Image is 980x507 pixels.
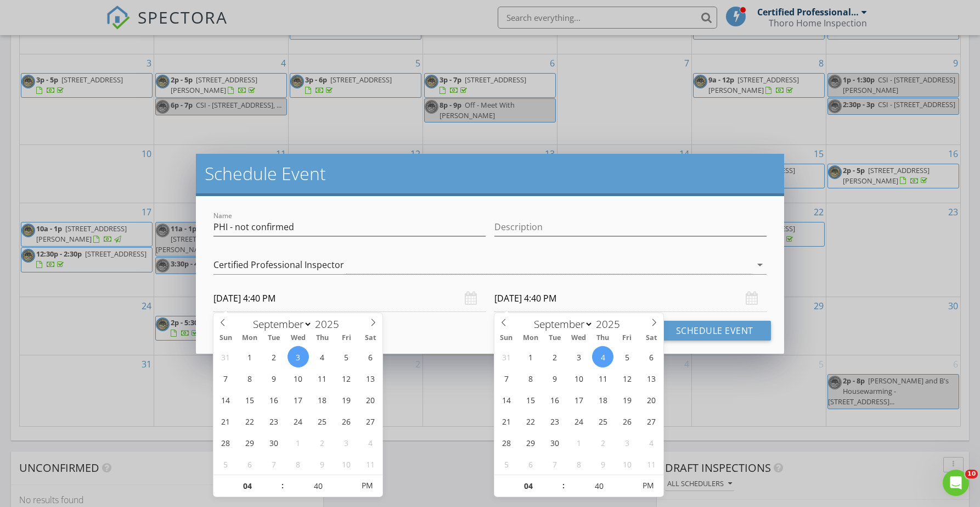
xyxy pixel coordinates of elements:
[616,410,638,432] span: September 26, 2025
[592,453,613,475] span: October 9, 2025
[215,410,236,432] span: September 21, 2025
[239,389,261,410] span: September 15, 2025
[336,389,357,410] span: September 19, 2025
[239,346,261,367] span: September 1, 2025
[520,453,541,475] span: October 6, 2025
[239,453,261,475] span: October 6, 2025
[262,335,286,342] span: Tue
[215,346,236,367] span: August 31, 2025
[359,432,381,453] span: October 4, 2025
[591,335,615,342] span: Thu
[753,258,767,271] i: arrow_drop_down
[640,432,662,453] span: October 4, 2025
[215,367,236,389] span: September 7, 2025
[520,346,541,367] span: September 1, 2025
[288,367,309,389] span: September 10, 2025
[593,317,629,331] input: Year
[495,346,517,367] span: August 31, 2025
[263,410,285,432] span: September 23, 2025
[616,367,638,389] span: September 12, 2025
[568,453,589,475] span: October 8, 2025
[639,335,663,342] span: Sat
[616,389,638,410] span: September 19, 2025
[359,367,381,389] span: September 13, 2025
[658,321,771,341] button: Schedule Event
[616,346,638,367] span: September 5, 2025
[239,432,261,453] span: September 29, 2025
[263,367,285,389] span: September 9, 2025
[336,432,357,453] span: October 3, 2025
[359,453,381,475] span: October 11, 2025
[263,453,285,475] span: October 7, 2025
[263,389,285,410] span: September 16, 2025
[238,335,262,342] span: Mon
[312,346,333,367] span: September 4, 2025
[288,346,309,367] span: September 3, 2025
[592,346,613,367] span: September 4, 2025
[495,410,517,432] span: September 21, 2025
[568,367,589,389] span: September 10, 2025
[312,367,333,389] span: September 11, 2025
[544,453,565,475] span: October 7, 2025
[520,432,541,453] span: September 29, 2025
[312,410,333,432] span: September 25, 2025
[592,367,613,389] span: September 11, 2025
[288,389,309,410] span: September 17, 2025
[640,410,662,432] span: September 27, 2025
[592,410,613,432] span: September 25, 2025
[520,389,541,410] span: September 15, 2025
[519,335,543,342] span: Mon
[943,470,969,496] iframe: Intercom live chat
[263,346,285,367] span: September 2, 2025
[312,317,348,331] input: Year
[312,389,333,410] span: September 18, 2025
[358,335,382,342] span: Sat
[495,453,517,475] span: October 5, 2025
[495,389,517,410] span: September 14, 2025
[288,432,309,453] span: October 1, 2025
[494,285,767,312] input: Select date
[263,432,285,453] span: September 30, 2025
[288,453,309,475] span: October 8, 2025
[568,389,589,410] span: September 17, 2025
[336,367,357,389] span: September 12, 2025
[281,475,284,497] span: :
[312,453,333,475] span: October 9, 2025
[288,410,309,432] span: September 24, 2025
[544,432,565,453] span: September 30, 2025
[568,346,589,367] span: September 3, 2025
[592,432,613,453] span: October 2, 2025
[494,335,519,342] span: Sun
[965,470,978,478] span: 10
[616,432,638,453] span: October 3, 2025
[568,432,589,453] span: October 1, 2025
[568,410,589,432] span: September 24, 2025
[640,453,662,475] span: October 11, 2025
[359,389,381,410] span: September 20, 2025
[310,335,334,342] span: Thu
[544,389,565,410] span: September 16, 2025
[640,346,662,367] span: September 6, 2025
[520,410,541,432] span: September 22, 2025
[215,432,236,453] span: September 28, 2025
[640,389,662,410] span: September 20, 2025
[633,475,663,497] span: Click to toggle
[543,335,567,342] span: Tue
[334,335,358,342] span: Fri
[239,410,261,432] span: September 22, 2025
[562,475,565,497] span: :
[336,346,357,367] span: September 5, 2025
[213,260,344,270] div: Certified Professional Inspector
[640,367,662,389] span: September 13, 2025
[616,453,638,475] span: October 10, 2025
[592,389,613,410] span: September 18, 2025
[495,367,517,389] span: September 7, 2025
[567,335,591,342] span: Wed
[336,453,357,475] span: October 10, 2025
[520,367,541,389] span: September 8, 2025
[312,432,333,453] span: October 2, 2025
[359,410,381,432] span: September 27, 2025
[205,163,775,185] h2: Schedule Event
[213,285,486,312] input: Select date
[215,389,236,410] span: September 14, 2025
